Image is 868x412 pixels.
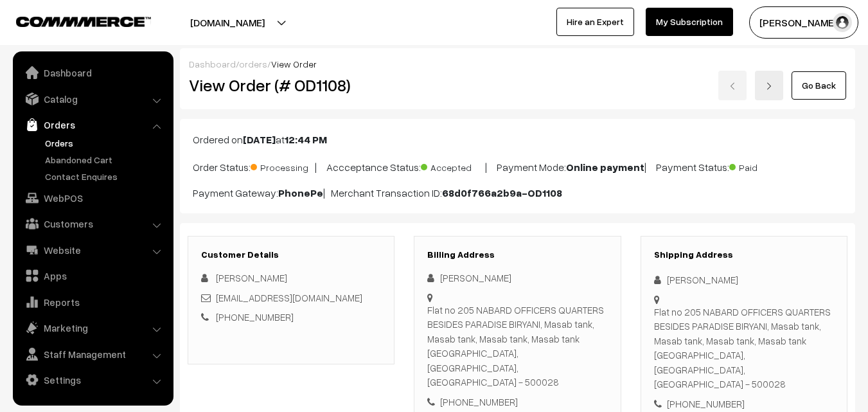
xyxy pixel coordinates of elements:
div: [PHONE_NUMBER] [427,395,607,409]
a: orders [239,58,267,69]
a: Orders [16,113,169,136]
a: Settings [16,368,169,391]
a: Staff Management [16,343,169,366]
b: 68d0f766a2b9a-OD1108 [442,186,562,199]
a: Contact Enquires [42,170,169,183]
p: Ordered on at [193,132,842,147]
img: right-arrow.png [765,82,773,90]
span: View Order [271,58,317,69]
a: [EMAIL_ADDRESS][DOMAIN_NAME] [216,292,362,303]
span: [PERSON_NAME] [216,272,287,283]
b: [DATE] [243,133,276,146]
h2: View Order (# OD1108) [189,75,395,95]
h3: Customer Details [201,249,381,260]
a: Catalog [16,87,169,111]
a: Orders [42,136,169,150]
div: Flat no 205 NABARD OFFICERS QUARTERS BESIDES PARADISE BIRYANI, Masab tank, Masab tank, Masab tank... [427,303,607,390]
img: user [833,13,852,32]
div: [PERSON_NAME] [427,271,607,285]
div: Flat no 205 NABARD OFFICERS QUARTERS BESIDES PARADISE BIRYANI, Masab tank, Masab tank, Masab tank... [654,305,834,391]
a: Marketing [16,316,169,339]
a: My Subscription [646,8,733,36]
b: 12:44 PM [285,133,327,146]
span: Accepted [421,157,485,174]
div: / / [189,57,846,71]
a: Reports [16,291,169,314]
h3: Shipping Address [654,249,834,260]
a: Dashboard [16,61,169,84]
a: Customers [16,212,169,235]
a: Website [16,238,169,262]
b: PhonePe [278,186,323,199]
a: Apps [16,264,169,287]
button: [DOMAIN_NAME] [145,6,310,39]
a: WebPOS [16,186,169,210]
a: [PHONE_NUMBER] [216,311,294,323]
p: Payment Gateway: | Merchant Transaction ID: [193,185,842,201]
button: [PERSON_NAME] [749,6,858,39]
p: Order Status: | Accceptance Status: | Payment Mode: | Payment Status: [193,157,842,175]
span: Processing [251,157,315,174]
div: [PHONE_NUMBER] [654,397,834,411]
a: Go Back [792,71,846,100]
h3: Billing Address [427,249,607,260]
span: Paid [729,157,793,174]
div: [PERSON_NAME] [654,273,834,287]
b: Online payment [566,161,644,174]
a: COMMMERCE [16,13,128,28]
img: COMMMERCE [16,17,151,26]
a: Abandoned Cart [42,153,169,166]
a: Dashboard [189,58,236,69]
a: Hire an Expert [556,8,634,36]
